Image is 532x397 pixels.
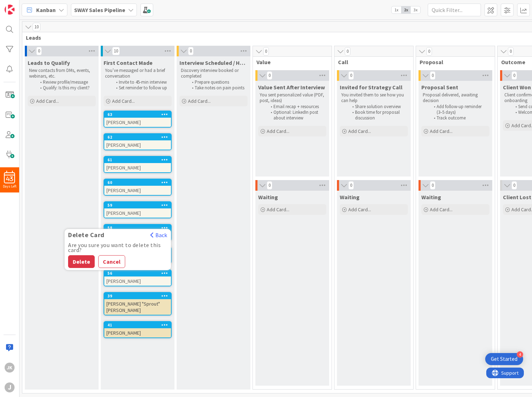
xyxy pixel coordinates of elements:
[267,104,325,110] li: Email recap + resources
[36,85,95,91] li: Qualify: Is this my client?
[338,58,404,66] span: Call
[430,104,488,116] li: Add follow-up reminder (3–5 days)
[517,351,523,358] div: 4
[6,177,13,181] span: 43
[411,6,420,13] span: 3x
[107,271,171,276] div: 56
[68,255,95,268] button: Delete
[112,47,120,55] span: 10
[104,269,172,286] a: 56Delete CardBackAre you sure you want to delete this card?DeleteCancel[PERSON_NAME]
[345,47,350,56] span: 0
[36,6,56,14] span: Kanban
[181,68,246,79] p: Discovery interview booked or completed
[104,111,172,128] a: 63[PERSON_NAME]
[508,47,514,56] span: 0
[348,71,354,80] span: 0
[511,181,517,190] span: 0
[15,1,32,10] span: Support
[392,6,401,13] span: 1x
[107,112,171,117] div: 63
[104,225,171,231] div: 58
[107,323,171,328] div: 41
[104,202,171,218] div: 59[PERSON_NAME]
[104,179,172,196] a: 60[PERSON_NAME]
[104,270,171,276] div: 56Delete CardBackAre you sure you want to delete this card?DeleteCancel
[104,186,171,195] div: [PERSON_NAME]
[65,231,108,239] span: Delete Card
[491,356,517,363] div: Get Started
[5,382,15,392] div: j
[179,59,248,66] span: Interview Scheduled / Held
[340,84,403,91] span: Invited for Strategy Call
[188,47,194,55] span: 0
[104,163,171,172] div: [PERSON_NAME]
[104,224,172,241] a: 58[PERSON_NAME]
[104,134,171,150] div: 62[PERSON_NAME]
[430,181,436,190] span: 0
[104,322,171,328] div: 41
[430,71,436,80] span: 0
[107,293,171,298] div: 39
[104,328,171,337] div: [PERSON_NAME]
[348,110,407,121] li: Book time for proposal discussion
[340,194,360,201] span: Waiting
[428,4,481,16] input: Quick Filter...
[104,293,171,299] div: 39
[430,206,453,213] span: Add Card...
[105,68,170,79] p: You’ve messaged or had a brief conversation
[104,111,171,118] div: 63
[36,79,95,85] li: Review profile/message
[104,157,171,172] div: 61[PERSON_NAME]
[104,299,171,315] div: [PERSON_NAME] "Sprout" [PERSON_NAME]
[420,58,486,66] span: Proposal
[430,115,488,121] li: Track outcome
[98,255,125,268] button: Cancel
[107,225,171,230] div: 58
[485,353,523,365] div: Open Get Started checklist, remaining modules: 4
[104,321,172,338] a: 41[PERSON_NAME]
[104,111,171,127] div: 63[PERSON_NAME]
[104,140,171,150] div: [PERSON_NAME]
[150,231,167,239] button: Back
[104,59,153,66] span: First Contact Made
[104,225,171,240] div: 58[PERSON_NAME]
[267,128,289,134] span: Add Card...
[104,293,171,315] div: 39[PERSON_NAME] "Sprout" [PERSON_NAME]
[267,206,289,213] span: Add Card...
[107,135,171,140] div: 62
[104,179,171,195] div: 60[PERSON_NAME]
[104,118,171,127] div: [PERSON_NAME]
[33,23,40,31] span: 10
[348,181,354,190] span: 0
[104,208,171,218] div: [PERSON_NAME]
[267,110,325,121] li: Optional: LinkedIn post about interview
[511,71,517,80] span: 0
[28,59,70,66] span: Leads to Qualify
[188,85,246,91] li: Take notes on pain points
[104,322,171,337] div: 41[PERSON_NAME]
[426,47,432,56] span: 0
[256,58,323,66] span: Value
[104,202,171,208] div: 59
[104,179,171,186] div: 60
[5,5,15,15] img: Visit kanbanzone.com
[430,128,453,134] span: Add Card...
[104,276,171,286] div: [PERSON_NAME]
[107,180,171,185] div: 60
[104,133,172,150] a: 62[PERSON_NAME]
[112,85,171,91] li: Set reminder to follow up
[112,98,135,104] span: Add Card...
[188,98,211,104] span: Add Card...
[188,79,246,85] li: Prepare questions
[267,71,272,80] span: 0
[503,194,531,201] span: Client Lost
[263,47,269,56] span: 0
[401,6,411,13] span: 2x
[74,6,125,13] b: SWAY Sales Pipeline
[107,203,171,208] div: 59
[348,104,407,110] li: Share solution overview
[104,270,171,286] div: 56Delete CardBackAre you sure you want to delete this card?DeleteCancel[PERSON_NAME]
[104,134,171,140] div: 62
[258,84,325,91] span: Value Sent After Interview
[421,84,458,91] span: Proposal Sent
